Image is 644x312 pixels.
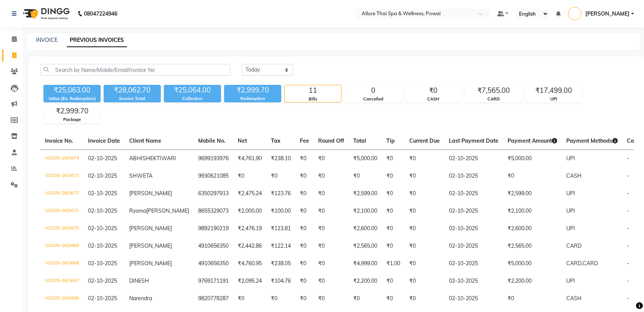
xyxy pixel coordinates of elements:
[525,96,582,102] div: UPI
[194,237,233,255] td: 4910656350
[198,137,226,144] span: Mobile No.
[40,272,83,290] td: V/2025-26/1667
[525,85,582,96] div: ₹17,499.00
[503,290,562,307] td: ₹0
[295,237,314,255] td: ₹0
[405,272,444,290] td: ₹0
[19,3,72,24] img: logo
[88,137,120,144] span: Invoice Date
[566,137,618,144] span: Payment Methods
[444,272,503,290] td: 02-10-2025
[295,272,314,290] td: ₹0
[104,96,161,102] div: Invoice Total
[233,150,266,167] td: ₹4,761.90
[104,85,161,96] div: ₹28,062.70
[300,137,309,144] span: Fee
[295,255,314,272] td: ₹0
[164,96,221,102] div: Collection
[36,37,58,43] a: INVOICE
[585,10,630,18] span: [PERSON_NAME]
[233,237,266,255] td: ₹2,442.86
[164,85,221,96] div: ₹25,064.00
[295,150,314,167] td: ₹0
[382,272,405,290] td: ₹0
[129,137,161,144] span: Client Name
[295,185,314,202] td: ₹0
[349,150,382,167] td: ₹5,000.00
[382,150,405,167] td: ₹0
[568,7,582,20] img: Prashant Mistry
[382,220,405,237] td: ₹0
[627,207,629,214] span: -
[129,190,172,197] span: [PERSON_NAME]
[627,155,629,162] span: -
[405,220,444,237] td: ₹0
[566,295,582,302] span: CASH
[503,185,562,202] td: ₹2,599.00
[88,207,117,214] span: 02-10-2025
[194,272,233,290] td: 9769171191
[409,137,440,144] span: Current Due
[314,202,349,220] td: ₹0
[194,185,233,202] td: 6350297913
[194,255,233,272] td: 4910656350
[503,202,562,220] td: ₹2,100.00
[405,185,444,202] td: ₹0
[266,185,295,202] td: ₹123.76
[627,295,629,302] span: -
[88,225,117,232] span: 02-10-2025
[40,185,83,202] td: V/2025-26/1672
[314,255,349,272] td: ₹0
[627,242,629,249] span: -
[349,237,382,255] td: ₹2,565.00
[503,237,562,255] td: ₹2,565.00
[566,190,575,197] span: UPI
[194,220,233,237] td: 9892190219
[129,277,149,284] span: DINESH
[88,260,117,267] span: 02-10-2025
[40,255,83,272] td: V/2025-26/1668
[88,295,117,302] span: 02-10-2025
[44,106,100,116] div: ₹2,999.70
[405,255,444,272] td: ₹0
[233,202,266,220] td: ₹2,000.00
[503,150,562,167] td: ₹5,000.00
[627,260,629,267] span: -
[405,85,461,96] div: ₹0
[382,290,405,307] td: ₹0
[382,185,405,202] td: ₹0
[266,272,295,290] td: ₹104.76
[40,64,231,76] input: Search by Name/Mobile/Email/Invoice No
[382,167,405,185] td: ₹0
[266,202,295,220] td: ₹100.00
[444,255,503,272] td: 02-10-2025
[295,220,314,237] td: ₹0
[318,137,344,144] span: Round Off
[349,290,382,307] td: ₹0
[503,272,562,290] td: ₹2,200.00
[566,260,583,267] span: CARD,
[566,207,575,214] span: UPI
[224,96,281,102] div: Redemption
[444,185,503,202] td: 02-10-2025
[194,167,233,185] td: 9930621085
[129,242,172,249] span: [PERSON_NAME]
[45,137,73,144] span: Invoice No.
[349,220,382,237] td: ₹2,600.00
[266,220,295,237] td: ₹123.81
[314,220,349,237] td: ₹0
[129,155,157,162] span: ABHISHEK
[295,167,314,185] td: ₹0
[405,290,444,307] td: ₹0
[40,220,83,237] td: V/2025-26/1670
[266,150,295,167] td: ₹238.10
[314,272,349,290] td: ₹0
[566,155,575,162] span: UPI
[43,85,101,96] div: ₹25,063.00
[503,167,562,185] td: ₹0
[266,255,295,272] td: ₹238.05
[129,225,172,232] span: [PERSON_NAME]
[503,255,562,272] td: ₹5,000.00
[444,202,503,220] td: 02-10-2025
[314,167,349,185] td: ₹0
